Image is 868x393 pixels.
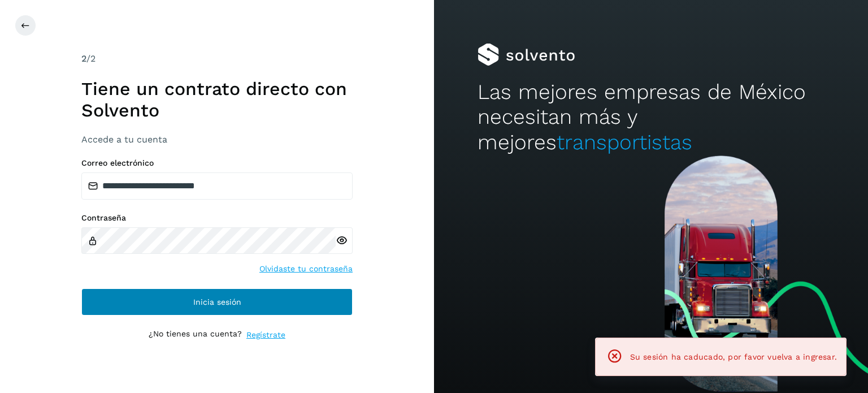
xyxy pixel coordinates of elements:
div: /2 [81,52,353,66]
p: ¿No tienes una cuenta? [149,329,242,341]
label: Contraseña [81,213,353,223]
label: Correo electrónico [81,158,353,168]
a: Olvidaste tu contraseña [259,263,353,275]
h2: Las mejores empresas de México necesitan más y mejores [478,80,824,155]
span: transportistas [557,130,692,154]
h1: Tiene un contrato directo con Solvento [81,78,353,122]
span: 2 [81,53,86,64]
span: Su sesión ha caducado, por favor vuelva a ingresar. [630,352,837,361]
h3: Accede a tu cuenta [81,134,353,145]
button: Inicia sesión [81,288,353,316]
a: Regístrate [246,329,285,341]
span: Inicia sesión [193,298,241,306]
